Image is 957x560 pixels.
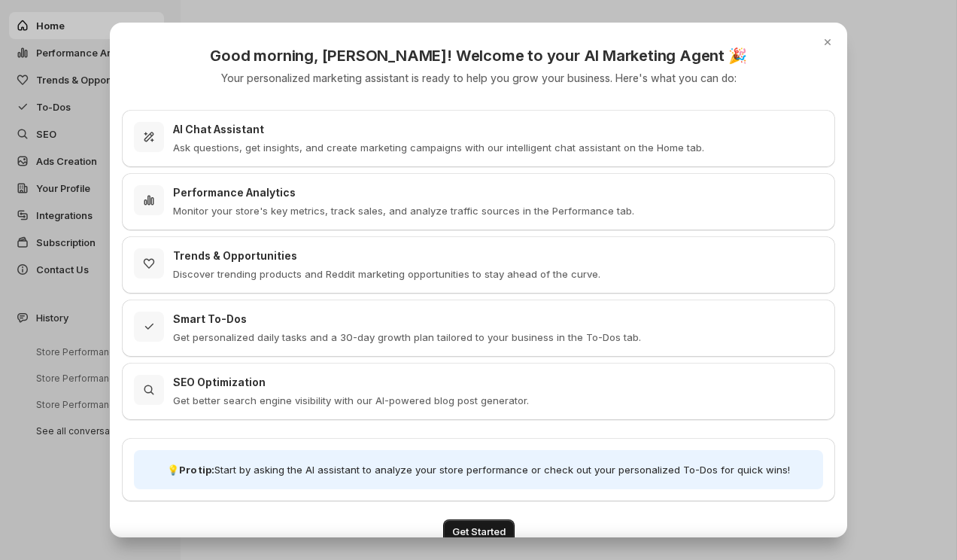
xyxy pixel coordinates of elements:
[173,375,529,390] h3: SEO Optimization
[173,330,641,345] p: Get personalized daily tasks and a 30-day growth plan tailored to your business in the To-Dos tab.
[173,185,634,200] h3: Performance Analytics
[173,312,641,327] h3: Smart To-Dos
[146,462,811,477] p: 💡 Start by asking the AI assistant to analyze your store performance or check out your personaliz...
[452,524,506,539] span: Get Started
[179,464,214,476] strong: Pro tip:
[443,519,515,543] button: Get Started
[173,266,600,282] p: Discover trending products and Reddit marketing opportunities to stay ahead of the curve.
[173,393,529,408] p: Get better search engine visibility with our AI-powered blog post generator.
[173,203,634,218] p: Monitor your store's key metrics, track sales, and analyze traffic sources in the Performance tab.
[173,122,704,137] h3: AI Chat Assistant
[173,248,600,263] h3: Trends & Opportunities
[173,140,704,155] p: Ask questions, get insights, and create marketing campaigns with our intelligent chat assistant o...
[122,47,835,65] h2: Good morning , [PERSON_NAME] ! Welcome to your AI Marketing Agent 🎉
[122,71,835,86] p: Your personalized marketing assistant is ready to help you grow your business. Here's what you ca...
[817,32,838,53] button: Close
